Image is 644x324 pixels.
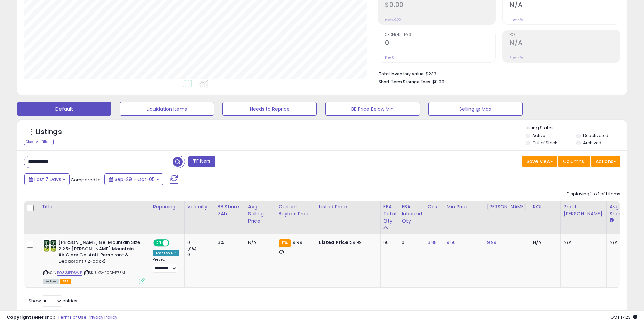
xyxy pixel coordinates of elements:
div: Min Price [447,203,481,210]
div: N/A [533,239,555,246]
a: 3.88 [428,239,437,246]
div: 0 [187,252,215,258]
span: $0.00 [432,78,444,85]
div: FBA inbound Qty [402,203,422,225]
div: N/A [248,239,270,246]
h5: Listings [36,127,62,137]
button: Selling @ Max [428,102,523,116]
li: $233 [379,69,615,77]
div: Profit [PERSON_NAME] [564,203,604,217]
button: Liquidation Items [120,102,214,116]
small: FBA [279,239,291,247]
button: Columns [558,156,590,167]
span: Show: entries [29,298,77,304]
button: Filters [188,156,215,167]
a: 9.99 [487,239,497,246]
div: Avg BB Share [610,203,634,217]
a: 9.50 [447,239,456,246]
a: Terms of Use [58,314,87,320]
div: FBA Total Qty [383,203,396,225]
button: Default [17,102,111,116]
div: 3% [218,239,240,246]
label: Active [532,133,545,138]
small: Avg BB Share. [610,217,614,224]
b: Listed Price: [319,239,350,246]
span: FBA [60,279,71,284]
button: Save View [522,156,557,167]
span: 2025-10-13 17:23 GMT [610,314,637,320]
p: Listing States: [526,125,627,131]
div: ROI [533,203,558,210]
small: Prev: 0 [385,55,395,60]
label: Archived [583,140,601,146]
div: Current Buybox Price [279,203,313,217]
small: (0%) [187,246,197,251]
div: seller snap | | [7,314,117,321]
div: ASIN: [43,239,145,283]
a: B083JPDSWP [57,270,82,276]
div: [PERSON_NAME] [487,203,527,210]
button: Last 7 Days [24,173,70,185]
button: Actions [591,156,620,167]
span: OFF [168,240,179,246]
span: ROI [510,33,620,37]
div: 0 [402,239,420,246]
b: Short Term Storage Fees: [379,79,431,85]
b: Total Inventory Value: [379,71,425,77]
span: 9.99 [293,239,302,246]
button: BB Price Below Min [325,102,420,116]
span: Columns [563,158,584,165]
div: Clear All Filters [24,139,54,145]
div: Listed Price [319,203,378,210]
div: $9.99 [319,239,375,246]
span: Last 7 Days [34,176,61,183]
a: Privacy Policy [88,314,117,320]
img: 51bZBuLmyIL._SL40_.jpg [43,239,57,253]
div: N/A [610,239,632,246]
span: ON [154,240,163,246]
div: BB Share 24h. [218,203,242,217]
h2: 0 [385,39,495,48]
b: [PERSON_NAME] Gel Mountain Size 2.25z [PERSON_NAME] Mountain Air Clear Gel Anti-Perspirant & Deod... [58,239,141,266]
span: Compared to: [71,177,102,183]
div: Amazon AI * [153,250,179,256]
span: Sep-29 - Oct-05 [115,176,155,183]
div: Title [42,203,147,210]
h2: N/A [510,39,620,48]
span: All listings currently available for purchase on Amazon [43,279,59,284]
div: 60 [383,239,394,246]
h2: N/A [510,1,620,10]
span: | SKU: X3-E0D1-P73M [83,270,125,275]
label: Out of Stock [532,140,557,146]
div: Repricing [153,203,182,210]
button: Sep-29 - Oct-05 [104,173,163,185]
div: Avg Selling Price [248,203,273,225]
div: 0 [187,239,215,246]
label: Deactivated [583,133,609,138]
span: Ordered Items [385,33,495,37]
h2: $0.00 [385,1,495,10]
strong: Copyright [7,314,31,320]
div: Preset: [153,257,179,273]
small: Prev: N/A [510,55,523,60]
small: Prev: N/A [510,18,523,22]
div: N/A [564,239,601,246]
div: Displaying 1 to 1 of 1 items [567,191,620,198]
small: Prev: $0.00 [385,18,401,22]
button: Needs to Reprice [222,102,317,116]
div: Velocity [187,203,212,210]
div: Cost [428,203,441,210]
